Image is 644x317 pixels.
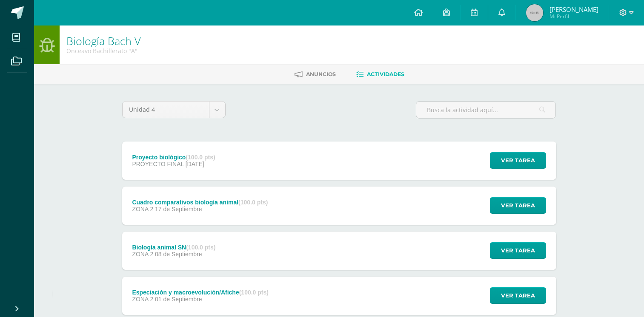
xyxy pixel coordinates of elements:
a: Biología Bach V [66,34,141,48]
span: Ver tarea [501,243,535,258]
span: 17 de Septiembre [155,206,202,212]
span: [DATE] [186,161,204,167]
button: Ver tarea [490,197,546,214]
button: Ver tarea [490,287,546,304]
input: Busca la actividad aquí... [416,102,555,118]
div: Onceavo Bachillerato 'A' [66,47,141,55]
a: Actividades [356,68,404,81]
span: 08 de Septiembre [155,251,202,258]
span: Anuncios [306,71,336,77]
strong: (100.0 pts) [238,199,268,206]
span: Mi Perfil [550,13,598,20]
div: Proyecto biológico [132,154,215,161]
button: Ver tarea [490,152,546,169]
button: Ver tarea [490,242,546,259]
span: Ver tarea [501,288,535,303]
strong: (100.0 pts) [186,154,215,161]
span: ZONA 2 [132,206,153,212]
strong: (100.0 pts) [186,244,215,251]
h1: Biología Bach V [66,35,141,47]
span: PROYECTO FINAL [132,161,183,167]
span: ZONA 2 [132,251,153,258]
strong: (100.0 pts) [239,289,269,296]
div: Biología animal SN [132,244,215,251]
span: Ver tarea [501,153,535,168]
div: Cuadro comparativos biología animal [132,199,268,206]
img: 45x45 [526,4,543,21]
a: Unidad 4 [123,102,225,118]
span: Unidad 4 [129,102,203,118]
span: Actividades [367,71,404,77]
span: Ver tarea [501,198,535,213]
span: [PERSON_NAME] [550,5,598,14]
a: Anuncios [295,68,336,81]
